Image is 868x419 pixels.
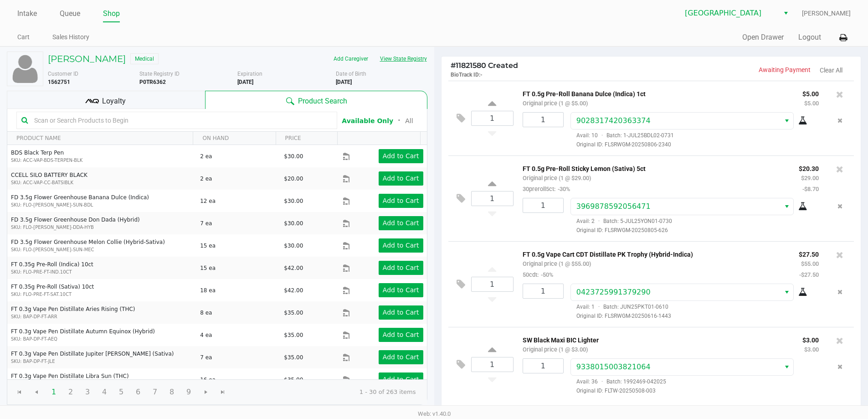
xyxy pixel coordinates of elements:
[379,305,423,320] button: Add to Cart
[298,96,347,107] span: Product Search
[379,149,423,163] button: Add to Cart
[570,132,674,139] span: Avail: 10 Batch: 1-JUL25BDL02-0731
[383,376,419,383] app-button-loader: Add to Cart
[103,7,120,20] a: Shop
[328,52,374,66] button: Add Caregiver
[196,324,280,346] td: 4 ea
[480,72,483,78] span: -
[11,269,192,275] p: SKU: FLO-PRE-FT-IND.10CT
[379,350,423,364] button: Add to Cart
[570,218,672,224] span: Avail: 2 Batch: 5-JUL25YON01-0730
[284,198,303,204] span: $30.00
[685,8,774,19] span: [GEOGRAPHIC_DATA]
[102,96,126,107] span: Loyalty
[405,116,413,126] button: All
[576,362,651,371] span: 9338015003821064
[834,284,846,300] button: Remove the package from the orderLine
[451,61,518,70] span: 11821580 Created
[820,66,842,75] button: Clear All
[570,140,819,149] span: Original ID: FLSRWGM-20250806-2340
[31,114,332,127] input: Scan or Search Products to Begin
[576,116,651,125] span: 9028317420363374
[16,388,23,396] span: Go to the first page
[96,383,113,401] span: Page 4
[451,61,456,70] span: #
[779,5,792,21] button: Select
[802,334,819,344] p: $3.00
[383,286,419,294] app-button-loader: Add to Cart
[163,383,180,401] span: Page 8
[523,260,591,267] small: Original price (1 @ $55.00)
[7,212,196,234] td: FD 3.5g Flower Greenhouse Don Dada (Hybrid)
[570,226,819,234] span: Original ID: FLSRWGM-20250805-626
[196,145,280,167] td: 2 ea
[196,279,280,301] td: 18 ea
[802,186,819,192] small: -$8.70
[276,132,338,145] th: PRICE
[214,383,231,401] span: Go to the last page
[570,304,668,310] span: Avail: 1 Batch: JUN25PKT01-0610
[523,175,591,181] small: Original price (1 @ $29.00)
[383,264,419,271] app-button-loader: Add to Cart
[11,358,192,365] p: SKU: BAP-DP-FT-JLE
[180,383,197,401] span: Page 9
[113,383,130,401] span: Page 5
[834,358,846,375] button: Remove the package from the orderLine
[7,257,196,279] td: FT 0.35g Pre-Roll (Indica) 10ct
[196,167,280,190] td: 2 ea
[284,287,303,294] span: $42.00
[598,378,606,385] span: ·
[523,334,789,344] p: SW Black Maxi BIC Lighter
[284,332,303,338] span: $35.00
[383,197,419,204] app-button-loader: Add to Cart
[7,324,196,346] td: FT 0.3g Vape Pen Distillate Autumn Equinox (Hybrid)
[379,372,423,387] button: Add to Cart
[801,175,819,181] small: $29.00
[451,72,480,78] span: BioTrack ID:
[383,152,419,160] app-button-loader: Add to Cart
[219,388,226,396] span: Go to the last page
[7,301,196,324] td: FT 0.3g Vape Pen Distillate Aries Rising (THC)
[48,71,78,77] span: Customer ID
[834,198,846,215] button: Remove the package from the orderLine
[28,383,45,401] span: Go to the previous page
[11,246,192,253] p: SKU: FLO-[PERSON_NAME]-SUN-MEC
[7,234,196,257] td: FD 3.5g Flower Greenhouse Melon Collie (Hybrid-Sativa)
[196,368,280,391] td: 16 ea
[7,346,196,368] td: FT 0.3g Vape Pen Distillate Jupiter [PERSON_NAME] (Sativa)
[11,291,192,298] p: SKU: FLO-PRE-FT-SAT.10CT
[11,179,192,186] p: SKU: ACC-VAP-CC-BATSIBLK
[595,304,603,310] span: ·
[523,186,570,192] small: 30preroll5ct:
[33,388,40,396] span: Go to the previous page
[799,248,819,258] p: $27.50
[804,346,819,353] small: $3.00
[336,71,366,77] span: Date of Birth
[11,383,28,401] span: Go to the first page
[539,271,553,278] span: -50%
[130,53,159,64] span: Medical
[418,410,451,417] span: Web: v1.40.0
[17,31,30,43] a: Cart
[284,243,303,249] span: $30.00
[780,198,793,215] button: Select
[379,171,423,186] button: Add to Cart
[576,202,651,211] span: 3969878592056471
[284,377,303,383] span: $35.00
[284,220,303,227] span: $30.00
[523,100,588,107] small: Original price (1 @ $5.00)
[595,218,603,224] span: ·
[802,9,851,18] span: [PERSON_NAME]
[742,32,784,43] button: Open Drawer
[11,313,192,320] p: SKU: BAP-DP-FT-ARR
[48,79,70,85] b: 1562751
[284,153,303,160] span: $30.00
[139,79,166,85] b: P0TR6362
[196,346,280,368] td: 7 ea
[780,359,793,375] button: Select
[379,283,423,297] button: Add to Cart
[379,261,423,275] button: Add to Cart
[801,260,819,267] small: $55.00
[284,354,303,361] span: $35.00
[7,132,193,145] th: PRODUCT NAME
